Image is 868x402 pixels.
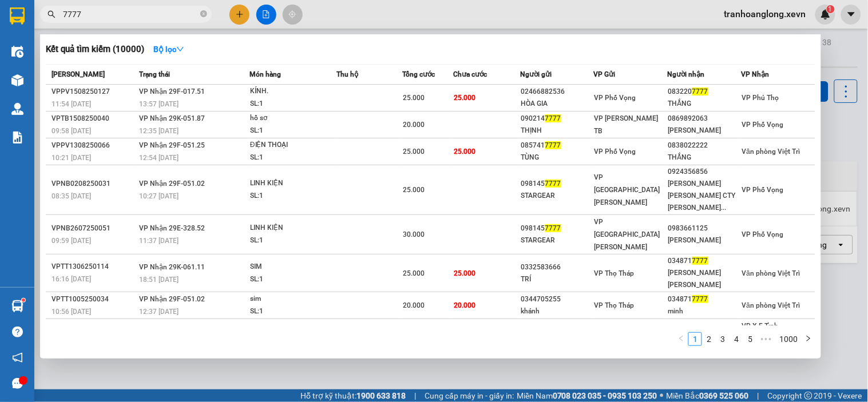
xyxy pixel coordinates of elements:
div: VPTB1508250040 [51,113,136,125]
li: 5 [743,332,757,346]
div: TÙNG [521,152,593,164]
div: STARGEAR [521,234,593,246]
button: left [675,332,688,346]
div: 083220 [668,86,741,98]
button: Bộ lọcdown [144,40,193,58]
div: SL: 1 [250,152,336,164]
div: 085741 [521,140,593,152]
span: 30.000 [403,230,425,238]
span: VP Thọ Tháp [594,301,634,309]
span: 25.000 [454,148,475,156]
li: 4 [730,332,743,346]
div: LINH KIỆN [250,177,336,190]
span: 08:35 [DATE] [51,192,91,200]
img: warehouse-icon [11,74,23,86]
div: 0838022222 [668,140,741,152]
span: VP [GEOGRAPHIC_DATA][PERSON_NAME] [594,218,660,251]
span: 7777 [692,257,708,265]
div: VPTT1306250114 [51,261,136,273]
span: Người gửi [521,70,552,78]
span: VP Gửi [593,70,615,78]
div: minh [668,305,741,317]
span: Văn phòng Việt Trì [742,301,800,309]
strong: Bộ lọc [153,45,184,54]
span: VP Nhận 29F-051.02 [139,180,205,188]
span: 10:56 [DATE] [51,308,91,316]
span: 7777 [545,114,561,122]
span: 09:59 [DATE] [51,237,91,245]
img: logo-vxr [10,7,25,25]
div: 098145 [521,178,593,190]
span: VP Phú Thọ [742,94,779,102]
span: VP Nhận 29F-051.25 [139,141,205,149]
span: 09:58 [DATE] [51,127,91,135]
span: VP Phố Vọng [742,186,784,194]
button: right [802,332,815,346]
span: Văn phòng Việt Trì [742,269,800,277]
li: 3 [716,332,730,346]
span: left [678,335,685,342]
li: 2 [702,332,716,346]
span: 25.000 [454,94,475,102]
span: 20.000 [403,301,425,309]
span: Tổng cước [403,70,435,78]
li: Next Page [802,332,815,346]
div: [PERSON_NAME] [PERSON_NAME] [668,267,741,291]
span: VP Phố Vọng [742,121,784,129]
div: hồ sơ [250,112,336,125]
div: 098145 [521,222,593,234]
div: VPNB0208250031 [51,178,136,190]
a: 1 [689,333,701,345]
span: 7777 [692,295,708,303]
div: VPPV1308250066 [51,140,136,152]
div: 0344705255 [521,293,593,305]
div: 0924356856 [668,166,741,178]
b: GỬI : VP Phú Thọ [14,83,136,102]
span: 10:21 [DATE] [51,154,91,162]
span: right [805,335,812,342]
span: close-circle [200,9,207,20]
span: 11:37 [DATE] [139,237,179,245]
div: KÍNH. [250,85,336,98]
span: VP X.E Tỉnh [742,322,779,330]
div: SL: 1 [250,98,336,110]
div: 034871 [668,293,741,305]
li: Số 10 ngõ 15 Ngọc Hồi, [PERSON_NAME], [GEOGRAPHIC_DATA] [107,28,478,42]
span: 25.000 [454,269,475,277]
img: solution-icon [11,132,23,144]
img: warehouse-icon [11,103,23,115]
div: [PERSON_NAME] [PERSON_NAME] CTY [PERSON_NAME]... [668,178,741,214]
div: VPPV1508250127 [51,86,136,98]
span: close-circle [200,10,207,17]
span: 25.000 [403,269,425,277]
span: search [47,10,56,18]
span: VP Phố Vọng [594,148,636,156]
div: TRÍ [521,273,593,285]
div: sim [250,293,336,305]
li: 1000 [775,332,802,346]
span: question-circle [12,327,23,337]
span: 7777 [692,87,708,95]
span: VP Phố Vọng [742,230,784,238]
img: warehouse-icon [11,300,23,312]
div: 0983661125 [668,222,741,234]
span: Món hàng [249,70,281,78]
span: Chưa cước [453,70,487,78]
span: 13:57 [DATE] [139,100,179,108]
div: khánh [521,305,593,317]
div: ĐIỆN THOẠI [250,139,336,152]
span: 16:16 [DATE] [51,275,91,283]
span: [PERSON_NAME] [51,70,105,78]
span: ••• [757,332,775,346]
div: 0869892063 [668,113,741,125]
span: 20.000 [454,301,475,309]
span: 25.000 [403,186,425,194]
span: notification [12,352,23,363]
span: 20.000 [403,121,425,129]
span: 18:51 [DATE] [139,276,179,284]
span: down [176,45,184,53]
span: 7777 [545,180,561,188]
div: THẮNG [668,98,741,110]
span: VP [GEOGRAPHIC_DATA][PERSON_NAME] [594,173,660,206]
a: 3 [716,333,729,345]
